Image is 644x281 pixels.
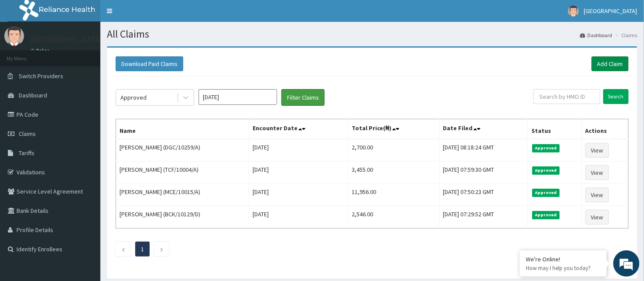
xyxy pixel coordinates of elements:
[116,119,249,139] th: Name
[582,119,628,139] th: Actions
[160,245,164,253] a: Next page
[120,93,147,102] div: Approved
[528,119,582,139] th: Status
[613,31,637,39] li: Claims
[249,139,348,162] td: [DATE]
[31,48,51,54] a: Online
[4,188,166,219] textarea: Type your message and hit 'Enter'
[439,184,528,206] td: [DATE] 07:50:23 GMT
[121,245,125,253] a: Previous page
[348,184,439,206] td: 11,956.00
[249,206,348,229] td: [DATE]
[348,162,439,184] td: 3,455.00
[532,167,560,174] span: Approved
[592,56,629,71] a: Add Claim
[116,184,249,206] td: [PERSON_NAME] (MCE/10015/A)
[439,139,528,162] td: [DATE] 08:18:24 GMT
[116,206,249,229] td: [PERSON_NAME] (BCK/10129/D)
[568,6,579,17] img: User Image
[534,89,600,104] input: Search by HMO ID
[281,89,325,106] button: Filter Claims
[580,31,613,39] a: Dashboard
[143,4,164,25] div: Minimize live chat window
[107,28,637,40] h1: All Claims
[586,210,609,225] a: View
[141,245,144,253] a: Page 1 is your current page
[439,162,528,184] td: [DATE] 07:59:30 GMT
[19,91,47,99] span: Dashboard
[348,206,439,229] td: 2,546.00
[439,206,528,229] td: [DATE] 07:29:52 GMT
[4,26,24,46] img: User Image
[603,89,629,104] input: Search
[116,162,249,184] td: [PERSON_NAME] (TCF/10004/A)
[532,189,560,197] span: Approved
[532,144,560,152] span: Approved
[348,139,439,162] td: 2,700.00
[249,162,348,184] td: [DATE]
[31,35,103,43] p: [GEOGRAPHIC_DATA]
[586,143,609,158] a: View
[348,119,439,139] th: Total Price(₦)
[199,89,277,105] input: Select Month and Year
[586,165,609,180] a: View
[439,119,528,139] th: Date Filed
[249,184,348,206] td: [DATE]
[532,211,560,219] span: Approved
[19,130,36,138] span: Claims
[249,119,348,139] th: Encounter Date
[526,264,600,272] p: How may I help you today?
[16,44,35,66] img: d_794563401_company_1708531726252_794563401
[584,7,637,15] span: [GEOGRAPHIC_DATA]
[116,139,249,162] td: [PERSON_NAME] (DGC/10259/A)
[116,56,183,71] button: Download Paid Claims
[586,187,609,202] a: View
[45,49,147,60] div: Chat with us now
[19,72,63,80] span: Switch Providers
[19,149,34,157] span: Tariffs
[526,255,600,263] div: We're Online!
[51,85,120,173] span: We're online!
